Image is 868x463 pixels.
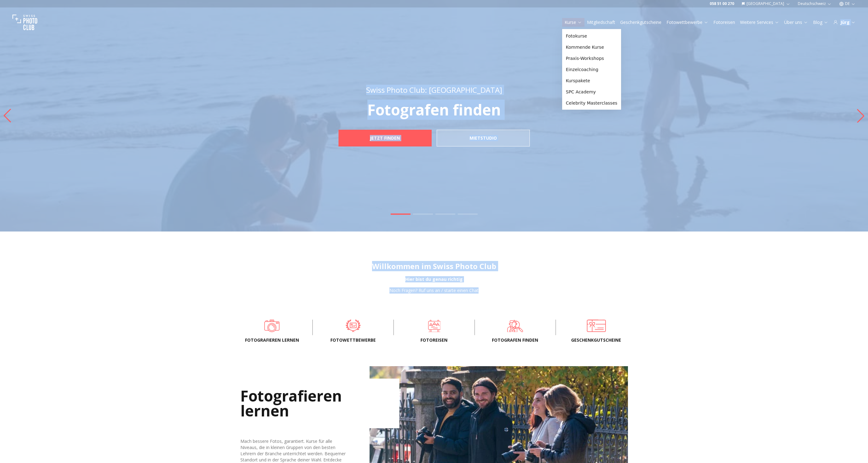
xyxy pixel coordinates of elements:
[563,75,620,86] a: Kurspakete
[713,19,735,25] a: Fotoreisen
[562,18,584,27] button: Kurse
[12,10,37,35] img: Swiss photo club
[470,135,497,141] b: mietstudio
[370,135,400,141] b: JETZT FINDEN
[325,102,543,117] p: Fotografen finden
[740,19,779,25] a: Weitere Services
[711,18,738,27] button: Fotoreisen
[563,42,620,53] a: Kommende Kurse
[563,30,620,42] a: Fotokurse
[566,337,627,343] span: Geschenkgutscheine
[366,85,502,95] span: Swiss Photo Club: [GEOGRAPHIC_DATA]
[565,19,582,25] a: Kurse
[620,19,661,25] a: Geschenkgutscheine
[240,379,399,428] h2: Fotografieren lernen
[584,18,618,27] button: Mitgliedschaft
[813,19,828,25] a: Blog
[563,53,620,64] a: Praxis-Workshops
[242,320,302,332] a: Fotografieren lernen
[566,320,627,332] a: Geschenkgutscheine
[389,287,417,293] span: Noch Fragen?
[437,130,530,146] a: mietstudio
[666,19,708,25] a: Fotowettbewerbe
[738,18,782,27] button: Weitere Services
[782,18,811,27] button: Über uns
[485,337,546,343] span: Fotografen finden
[389,287,479,294] div: /
[242,337,302,343] span: Fotografieren lernen
[833,19,856,25] div: Jürg
[404,320,465,332] a: Fotoreisen
[710,1,734,6] a: 058 51 00 270
[664,18,711,27] button: Fotowettbewerbe
[563,64,620,75] a: Einzelcoaching
[563,86,620,97] a: SPC Academy
[404,337,465,343] span: Fotoreisen
[444,287,479,294] button: starte einen Chat
[618,18,664,27] button: Geschenkgutscheine
[563,97,620,109] a: Celebrity Masterclasses
[784,19,808,25] a: Über uns
[5,276,863,282] div: Hier bist du genau richtig
[811,18,831,27] button: Blog
[485,320,546,332] a: Fotografen finden
[5,261,863,271] h1: Willkommen im Swiss Photo Club
[419,287,440,293] a: Ruf uns an
[323,337,384,343] span: Fotowettbewerbe
[587,19,615,25] a: Mitgliedschaft
[323,320,384,332] a: Fotowettbewerbe
[339,130,432,146] a: JETZT FINDEN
